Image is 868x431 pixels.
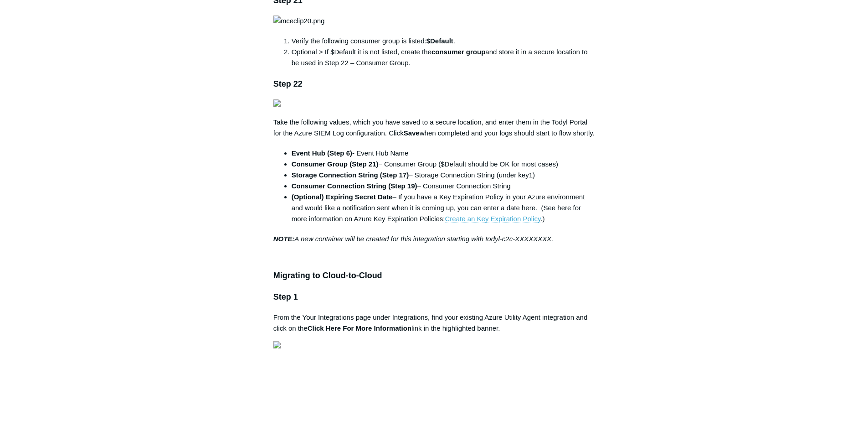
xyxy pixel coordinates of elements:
strong: Consumer Connection String (Step 19) [292,182,417,190]
a: Create an Key Expiration Policy [445,215,541,223]
em: A new container will be created for this integration starting with todyl-c2c-XXXXXXXX. [273,235,554,243]
li: Verify the following consumer group is listed: . [292,36,595,47]
h3: Step 1 [273,291,595,304]
strong: Save [404,129,420,137]
p: Take the following values, which you have saved to a secure location, and enter them in the Todyl... [273,117,595,139]
img: 41428209980051 [273,341,281,348]
strong: consumer group [431,48,485,56]
strong: NOTE: [273,235,295,243]
strong: $Default [426,37,453,45]
li: – If you have a Key Expiration Policy in your Azure environment and would like a notification sen... [292,192,595,224]
li: – Consumer Connection String [292,181,595,192]
img: 41428209979283 [273,99,281,107]
strong: Consumer Group (Step 21) [292,160,379,168]
h3: Migrating to Cloud-to-Cloud [273,269,595,282]
h3: Step 22 [273,78,595,91]
li: - Event Hub Name [292,148,595,159]
img: mceclip20.png [273,16,325,26]
li: Optional > If $Default it is not listed, create the and store it in a secure location to be used ... [292,47,595,68]
strong: Storage Connection String (Step 17) [292,171,409,179]
strong: Event Hub (Step 6) [292,149,352,157]
strong: Click Here For More Information [308,324,411,332]
li: – Storage Connection String (under key1) [292,170,595,181]
p: From the Your Integrations page under Integrations, find your existing Azure Utility Agent integr... [273,312,595,334]
strong: (Optional) Expiring Secret Date [292,193,393,201]
li: – Consumer Group ($Default should be OK for most cases) [292,159,595,170]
